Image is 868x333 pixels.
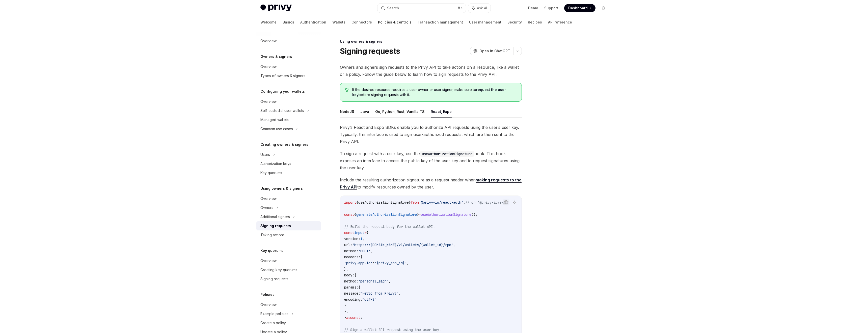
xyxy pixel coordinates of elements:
span: 'https://[DOMAIN_NAME]/v1/wallets/{wallet_id}/rpc' [352,243,453,247]
a: Welcome [260,16,277,28]
span: // Build the request body for the wallet API. [344,224,435,229]
span: encoding: [344,297,362,302]
div: Taking actions [260,232,285,238]
span: Owners and signers sign requests to the Privy API to take actions on a resource, like a wallet or... [340,64,522,78]
span: { [366,230,368,235]
div: Common use cases [260,126,293,132]
div: Example policies [260,311,288,317]
span: = [364,230,366,235]
div: Managed wallets [260,117,289,123]
div: Overview [260,258,277,264]
span: "Hello from Privy!" [360,291,399,296]
span: '{privy_app_id}' [374,261,407,265]
a: Signing requests [256,274,321,283]
span: { [354,212,356,217]
button: Java [360,106,369,117]
span: url: [344,243,352,247]
a: Overview [256,62,321,71]
span: '@privy-io/react-auth' [419,200,463,205]
span: body: [344,273,354,277]
h5: Key quorums [260,248,284,254]
a: Overview [256,97,321,106]
div: Overview [260,38,277,44]
span: input [354,230,364,235]
button: Search...⌘K [377,4,466,13]
h5: Policies [260,292,275,298]
a: Policies & controls [378,16,412,28]
span: }, [344,309,348,314]
span: Privy’s React and Expo SDKs enable you to authorize API requests using the user’s user key. Typic... [340,124,522,145]
button: Copy the contents from the code block [503,199,509,205]
div: Types of owners & signers [260,73,305,79]
div: Authorization keys [260,161,291,167]
h5: Using owners & signers [260,185,303,192]
h5: Configuring your wallets [260,88,305,94]
span: generateAuthorizationSignature [356,212,417,217]
div: Overview [260,99,277,105]
img: light logo [260,5,292,12]
span: ⌘ K [457,6,463,10]
span: To sign a request with a user key, use the hook. This hook exposes an interface to access the pub... [340,150,522,171]
span: Open in ChatGPT [479,49,510,54]
button: Toggle dark mode [600,4,608,12]
a: Authentication [300,16,326,28]
a: Create a policy [256,318,321,327]
span: } [417,212,419,217]
code: useAuthorizationSignature [420,151,474,157]
span: version: [344,236,360,241]
a: Wallets [332,16,345,28]
span: message: [344,291,360,296]
span: 'personal_sign' [358,279,389,283]
span: , [399,291,401,296]
span: "utf-8" [362,297,376,302]
div: Signing requests [260,223,291,229]
a: Dashboard [564,4,595,12]
div: Overview [260,196,277,202]
span: If the desired resource requires a user owner or user signer, make sure to before signing request... [352,87,517,97]
h5: Owners & signers [260,54,292,60]
span: headers: [344,255,360,259]
a: Types of owners & signers [256,71,321,80]
a: Key quorums [256,168,321,177]
span: 'POST' [358,249,370,253]
div: Overview [260,64,277,70]
span: const [350,315,360,320]
span: Ask AI [477,6,487,11]
span: , [453,243,455,247]
span: } [344,303,346,308]
a: Recipes [528,16,542,28]
a: Demo [528,6,538,11]
div: Creating key quorums [260,267,297,273]
div: Overview [260,302,277,308]
button: Ask AI [511,199,518,205]
div: Users [260,152,270,158]
span: , [362,236,364,241]
span: useAuthorizationSignature [358,200,409,205]
span: = [419,212,421,217]
a: Overview [256,194,321,203]
div: Owners [260,205,273,211]
a: Overview [256,300,321,309]
div: Search... [387,5,401,11]
a: Overview [256,256,321,265]
a: Authorization keys [256,159,321,168]
button: Open in ChatGPT [470,47,513,55]
span: ; [360,315,362,320]
a: Creating key quorums [256,265,321,274]
a: Connectors [351,16,372,28]
a: Overview [256,36,321,45]
button: React, Expo [431,106,452,117]
button: NodeJS [340,106,354,117]
span: Include the resulting authorization signature as a request header when to modify resources owned ... [340,176,522,191]
div: Signing requests [260,276,288,282]
span: params: [344,285,358,290]
a: User management [469,16,501,28]
div: Create a policy [260,320,286,326]
h1: Signing requests [340,46,400,56]
a: API reference [548,16,572,28]
span: Dashboard [568,6,588,11]
span: import [344,200,356,205]
span: ; [463,200,465,205]
span: }, [344,267,348,271]
span: // Sign a wallet API request using the user key. [344,327,441,332]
